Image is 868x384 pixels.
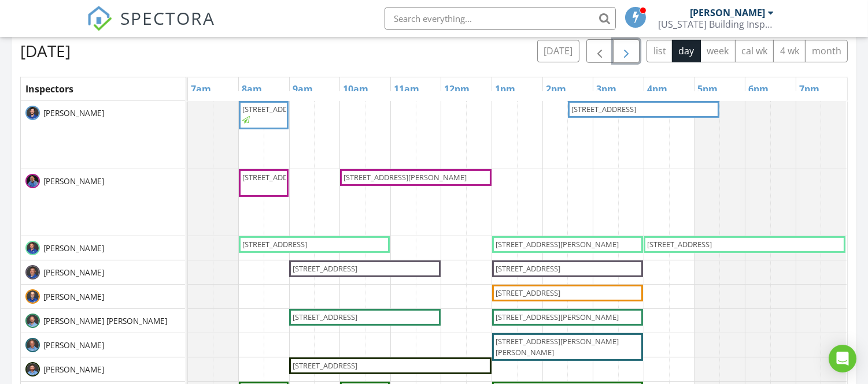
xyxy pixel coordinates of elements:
span: [STREET_ADDRESS] [293,360,357,371]
img: brian.jpg [25,265,40,279]
a: 6pm [745,80,771,98]
img: The Best Home Inspection Software - Spectora [87,6,112,31]
button: list [647,40,673,62]
button: day [672,40,701,62]
span: [STREET_ADDRESS] [496,288,560,298]
img: pete.jpg [25,338,40,352]
span: [PERSON_NAME] [PERSON_NAME] [41,315,169,327]
span: [PERSON_NAME] [41,364,106,375]
span: [STREET_ADDRESS] [242,239,307,249]
button: week [700,40,736,62]
span: [STREET_ADDRESS] [293,263,357,274]
a: 3pm [593,80,619,98]
span: SPECTORA [120,6,215,30]
span: [PERSON_NAME] [41,340,106,351]
span: [STREET_ADDRESS] [242,104,307,114]
span: [PERSON_NAME] [41,291,106,303]
button: 4 wk [773,40,806,62]
a: SPECTORA [87,16,215,40]
img: don.jpg [25,314,40,328]
span: [STREET_ADDRESS][PERSON_NAME][PERSON_NAME] [496,336,619,357]
span: [STREET_ADDRESS][PERSON_NAME] [496,312,619,322]
span: Inspectors [25,83,73,95]
span: [PERSON_NAME] [41,243,106,254]
span: [STREET_ADDRESS][PERSON_NAME] [343,172,467,182]
span: [STREET_ADDRESS] [647,239,712,249]
img: jared.jpg [25,106,40,120]
h2: [DATE] [20,39,71,62]
span: [STREET_ADDRESS] [242,172,307,182]
input: Search everything... [385,7,616,30]
a: 10am [340,80,371,98]
a: 7am [188,80,214,98]
button: month [805,40,848,62]
a: 8am [239,80,265,98]
a: 12pm [441,80,472,98]
button: cal wk [735,40,774,62]
img: travis.jpg [25,241,40,255]
a: 9am [290,80,316,98]
div: Open Intercom Messenger [829,345,856,372]
button: Previous day [586,39,614,63]
span: [STREET_ADDRESS] [571,104,636,114]
span: [STREET_ADDRESS][PERSON_NAME] [496,239,619,249]
span: [STREET_ADDRESS] [496,263,560,274]
button: [DATE] [537,40,579,62]
a: 2pm [543,80,569,98]
a: 11am [391,80,422,98]
span: [PERSON_NAME] [41,267,106,278]
a: 7pm [796,80,822,98]
span: [PERSON_NAME] [41,107,106,119]
a: 5pm [695,80,721,98]
a: 4pm [644,80,670,98]
button: Next day [613,39,640,63]
img: austin.jpg [25,362,40,376]
span: [PERSON_NAME] [41,176,106,187]
a: 1pm [492,80,518,98]
div: Florida Building Inspection Group [658,18,774,30]
img: 444136019_792524036183786_8612037635741478041_n.jpg [25,174,40,188]
div: [PERSON_NAME] [690,7,765,18]
img: jonathan.jpg [25,289,40,304]
span: [STREET_ADDRESS] [293,312,357,322]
